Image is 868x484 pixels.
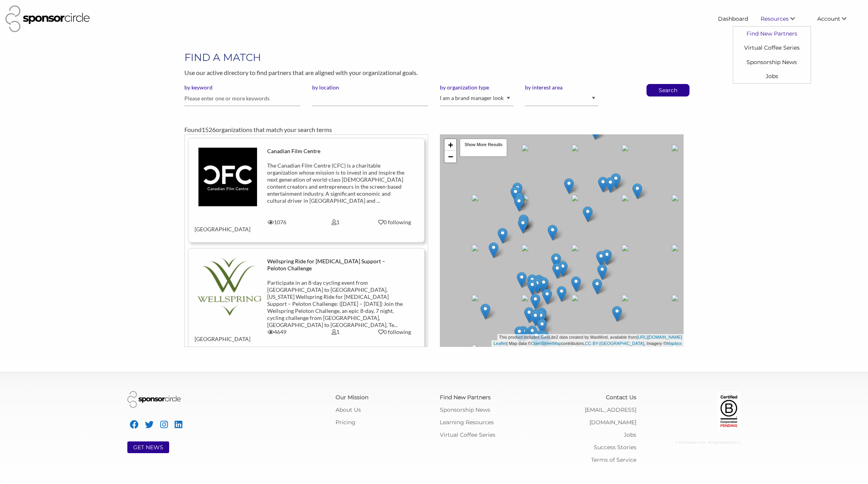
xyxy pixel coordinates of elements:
[761,15,789,22] span: Resources
[247,329,306,336] div: 4649
[655,84,681,96] button: Search
[247,219,306,226] div: 1076
[195,258,261,316] img: wgkeavk01u56rftp6wvv
[585,406,636,426] a: [EMAIL_ADDRESS][DOMAIN_NAME]
[648,436,741,449] div: © 2025 Sponsor Circle - All Rights Reserved
[306,329,365,336] div: 1
[440,406,490,413] a: Sponsorship News
[189,219,248,233] div: [GEOGRAPHIC_DATA]
[606,394,636,401] a: Contact Us
[440,419,494,426] a: Learning Resources
[754,12,811,26] li: Resources
[267,258,404,272] div: Wellspring Ride for [MEDICAL_DATA] Support – Peloton Challenge
[336,394,368,401] a: Our Mission
[5,5,90,32] img: Sponsor Circle Logo
[445,151,456,163] a: Zoom out
[594,444,636,451] a: Success Stories
[733,55,811,69] a: Sponsorship News
[133,444,163,451] a: GET NEWS
[202,126,216,133] span: 1526
[493,341,506,346] a: Leaflet
[817,15,840,22] span: Account
[733,69,811,83] a: Jobs
[733,27,811,41] a: Find New Partners
[184,68,684,78] p: Use our active directory to find partners that are aligned with your organizational goals.
[811,12,863,26] li: Account
[184,84,300,91] label: by keyword
[336,406,361,413] a: About Us
[440,84,513,91] label: by organization type
[440,431,495,438] a: Virtual Coffee Series
[733,41,811,55] a: Virtual Coffee Series
[712,12,754,26] a: Dashboard
[637,335,682,339] a: [URL][DOMAIN_NAME]
[717,391,741,430] img: Certified Corporation Pending Logo
[497,334,684,341] div: This product includes GeoLite2 data created by MaxMind, available from
[525,84,598,91] label: by interest area
[336,419,355,426] a: Pricing
[267,279,404,329] div: Participate in an 8-day cycling event from [GEOGRAPHIC_DATA] to [GEOGRAPHIC_DATA], [US_STATE] Wel...
[189,329,248,343] div: [GEOGRAPHIC_DATA]
[440,394,491,401] a: Find New Partners
[371,219,418,226] div: 0 following
[491,340,684,347] div: | Map data © contributors, , Imagery ©
[198,148,257,206] img: tys7ftntgowgismeyatu
[735,441,741,444] span: C: U:
[195,148,418,233] a: Canadian Film Centre The Canadian Film Centre (CFC) is a charitable organization whose mission is...
[267,148,404,155] div: Canadian Film Centre
[624,431,636,438] a: Jobs
[371,329,418,336] div: 0 following
[127,391,181,408] img: Sponsor Circle Logo
[459,138,507,157] div: Show More Results
[591,456,636,463] a: Terms of Service
[195,258,418,343] a: Wellspring Ride for [MEDICAL_DATA] Support – Peloton Challenge Participate in an 8-day cycling ev...
[312,84,428,91] label: by location
[306,219,365,226] div: 1
[666,341,682,346] a: Mapbox
[585,341,644,346] a: CC-BY-[GEOGRAPHIC_DATA]
[445,139,456,151] a: Zoom in
[184,125,684,134] div: Found organizations that match your search terms
[184,50,684,64] h1: FIND A MATCH
[184,91,300,106] input: Please enter one or more keywords
[267,162,404,204] div: The Canadian Film Centre (CFC) is a charitable organization whose mission is to invest in and ins...
[531,341,561,346] a: OpenStreetMap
